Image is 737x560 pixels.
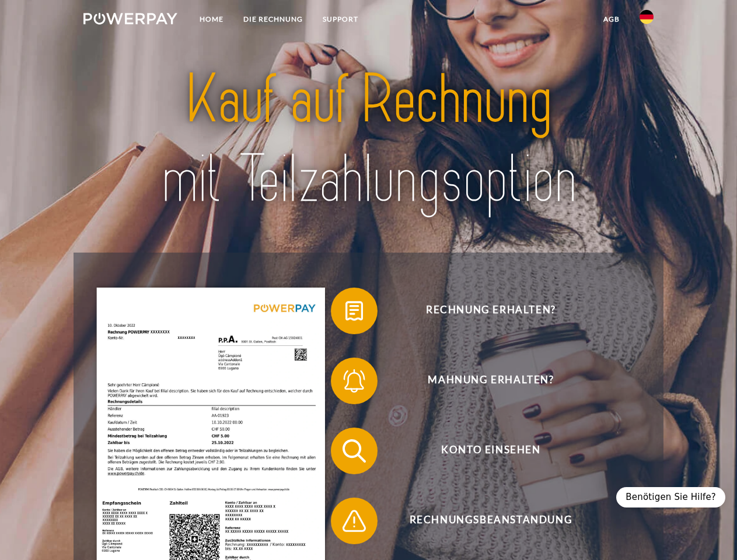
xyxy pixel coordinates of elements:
span: Rechnungsbeanstandung [348,498,634,544]
img: qb_search.svg [340,436,369,466]
span: Konto einsehen [348,428,634,474]
button: Konto einsehen [331,428,634,474]
img: de [640,10,654,24]
img: qb_bill.svg [340,296,369,325]
button: Rechnung erhalten? [331,288,634,334]
img: logo-powerpay-white.svg [83,13,177,24]
div: Benötigen Sie Hilfe? [616,487,725,508]
span: Mahnung erhalten? [348,358,634,404]
a: SUPPORT [313,9,368,30]
button: Rechnungsbeanstandung [331,498,634,544]
a: DIE RECHNUNG [233,9,313,30]
a: Home [190,9,233,30]
img: title-powerpay_de.svg [111,56,626,223]
span: Rechnung erhalten? [348,288,634,334]
button: Mahnung erhalten? [331,358,634,404]
img: qb_bell.svg [340,366,369,395]
a: agb [593,9,630,30]
img: qb_warning.svg [340,506,369,535]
